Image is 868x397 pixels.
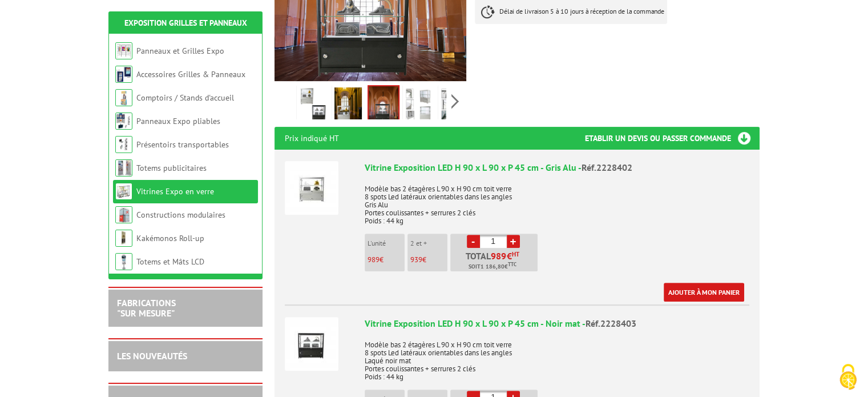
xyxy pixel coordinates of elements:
[441,87,468,123] img: vitrines_exposition_led_noire_h90xl90xp_zoom_452228403.jpg
[586,318,636,329] span: Réf.2228403
[410,256,447,264] p: €
[115,89,132,106] img: Comptoirs / Stands d'accueil
[410,239,447,247] p: 2 et +
[136,210,225,220] a: Constructions modulaires
[365,177,749,225] p: Modèle bas 2 étagères L 90 x H 90 cm toit verre 8 spots Led latéraux orientables dans les angles ...
[828,358,868,397] button: Cookies (fenêtre modale)
[365,161,749,174] div: Vitrine Exposition LED H 90 x L 90 x P 45 cm - Gris Alu -
[664,283,744,302] a: Ajouter à mon panier
[117,297,176,319] a: FABRICATIONS"Sur Mesure"
[115,206,132,223] img: Constructions modulaires
[285,161,338,215] img: Vitrine Exposition LED H 90 x L 90 x P 45 cm - Gris Alu
[469,262,516,271] span: Soit €
[368,239,405,247] p: L'unité
[334,87,362,123] img: vitrines_exposition_led_grise_2228402.jpg
[115,42,132,59] img: Panneaux et Grilles Expo
[115,159,132,177] img: Totems publicitaires
[368,255,380,264] span: 989
[136,139,229,150] a: Présentoirs transportables
[115,183,132,200] img: Vitrines Expo en verre
[368,256,405,264] p: €
[453,251,538,271] p: Total
[512,250,519,258] sup: HT
[507,251,512,260] span: €
[582,162,632,173] span: Réf.2228402
[115,230,132,247] img: Kakémonos Roll-up
[299,87,326,123] img: vitrines_exposition_led_grise_noire_2228402_2228403.jpg
[285,127,339,150] p: Prix indiqué HT
[115,253,132,270] img: Totems et Mâts LCD
[507,235,520,248] a: +
[365,333,749,381] p: Modèle bas 2 étagères L 90 x H 90 cm toit verre 8 spots Led latéraux orientables dans les angles ...
[136,256,204,267] a: Totems et Mâts LCD
[115,66,132,83] img: Accessoires Grilles & Panneaux
[136,93,234,103] a: Comptoirs / Stands d'accueil
[124,18,247,28] a: Exposition Grilles et Panneaux
[285,317,338,371] img: Vitrine Exposition LED H 90 x L 90 x P 45 cm - Noir mat
[585,127,760,150] h3: Etablir un devis ou passer commande
[136,186,214,197] a: Vitrines Expo en verre
[369,86,398,122] img: vitrines_exposition_led_noire_h90xl90xp_mise_en_scene_452228403.jpg
[117,350,187,362] a: LES NOUVEAUTÉS
[405,87,433,123] img: vitrines_exposition_led_noire_h90xl90xp_zoom_452228402.jpg
[450,92,461,111] span: Next
[136,163,207,173] a: Totems publicitaires
[115,136,132,153] img: Présentoirs transportables
[136,69,245,79] a: Accessoires Grilles & Panneaux
[467,235,480,248] a: -
[115,113,132,130] img: Panneaux Expo pliables
[508,261,516,267] sup: TTC
[481,262,504,271] span: 1 186,80
[834,363,862,391] img: Cookies (fenêtre modale)
[136,116,220,126] a: Panneaux Expo pliables
[365,317,749,330] div: Vitrine Exposition LED H 90 x L 90 x P 45 cm - Noir mat -
[491,251,507,260] span: 989
[136,46,224,56] a: Panneaux et Grilles Expo
[136,233,204,243] a: Kakémonos Roll-up
[410,255,422,264] span: 939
